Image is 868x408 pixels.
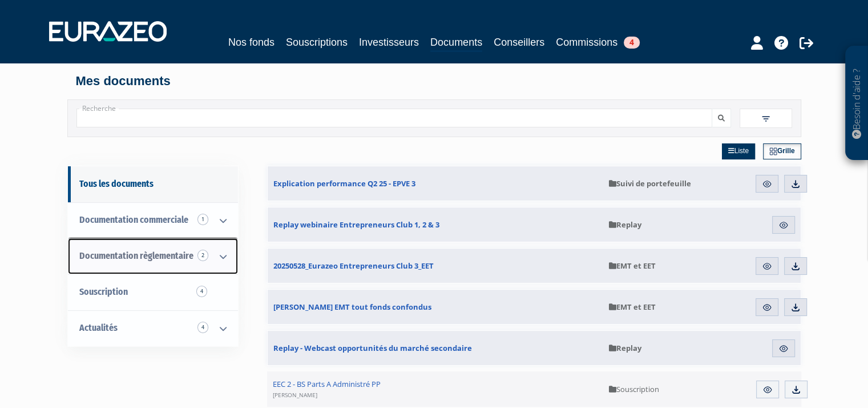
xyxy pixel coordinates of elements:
[790,302,801,313] img: download.svg
[79,250,193,261] span: Documentation règlementaire
[778,343,789,354] img: eye.svg
[762,385,773,395] img: eye.svg
[268,166,603,201] a: Explication performance Q2 25 - EPVE 3
[68,202,238,238] a: Documentation commerciale 1
[273,302,431,312] span: [PERSON_NAME] EMT tout fonds confondus
[79,322,118,333] span: Actualités
[79,214,188,225] span: Documentation commerciale
[268,249,603,283] a: 20250528_Eurazeo Entrepreneurs Club 3_EET
[268,207,603,242] a: Replay webinaire Entrepreneurs Club 1, 2 & 3
[49,21,167,42] img: 1732889491-logotype_eurazeo_blanc_rvb.png
[762,261,772,271] img: eye.svg
[609,178,691,189] span: Suivi de portefeuille
[273,379,381,399] span: EEC 2 - BS Parts A Administré PP
[609,384,659,394] span: Souscription
[286,34,348,50] a: Souscriptions
[273,178,415,189] span: Explication performance Q2 25 - EPVE 3
[494,34,544,50] a: Conseillers
[850,52,863,155] p: Besoin d'aide ?
[197,214,208,225] span: 1
[273,219,439,230] span: Replay webinaire Entrepreneurs Club 1, 2 & 3
[609,302,656,312] span: EMT et EET
[228,34,274,50] a: Nos fonds
[790,179,801,189] img: download.svg
[68,310,238,346] a: Actualités 4
[762,302,772,313] img: eye.svg
[197,322,208,333] span: 4
[791,385,801,395] img: download.svg
[763,143,801,159] a: Grille
[196,286,207,297] span: 4
[273,391,317,399] span: [PERSON_NAME]
[273,343,472,353] span: Replay - Webcast opportunités du marché secondaire
[268,290,603,324] a: [PERSON_NAME] EMT tout fonds confondus
[76,109,712,127] input: Recherche
[609,343,641,353] span: Replay
[722,143,755,159] a: Liste
[68,274,238,310] a: Souscription4
[609,219,641,230] span: Replay
[556,34,640,50] a: Commissions4
[76,74,793,88] h4: Mes documents
[609,261,656,271] span: EMT et EET
[359,34,419,50] a: Investisseurs
[769,147,777,155] img: grid.svg
[430,34,482,52] a: Documents
[68,166,238,202] a: Tous les documents
[268,331,603,365] a: Replay - Webcast opportunités du marché secondaire
[761,114,771,124] img: filter.svg
[267,371,604,407] a: EEC 2 - BS Parts A Administré PP[PERSON_NAME]
[790,261,801,271] img: download.svg
[79,286,128,297] span: Souscription
[197,250,208,261] span: 2
[273,261,434,271] span: 20250528_Eurazeo Entrepreneurs Club 3_EET
[778,220,789,230] img: eye.svg
[68,238,238,274] a: Documentation règlementaire 2
[762,179,772,189] img: eye.svg
[624,37,640,49] span: 4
